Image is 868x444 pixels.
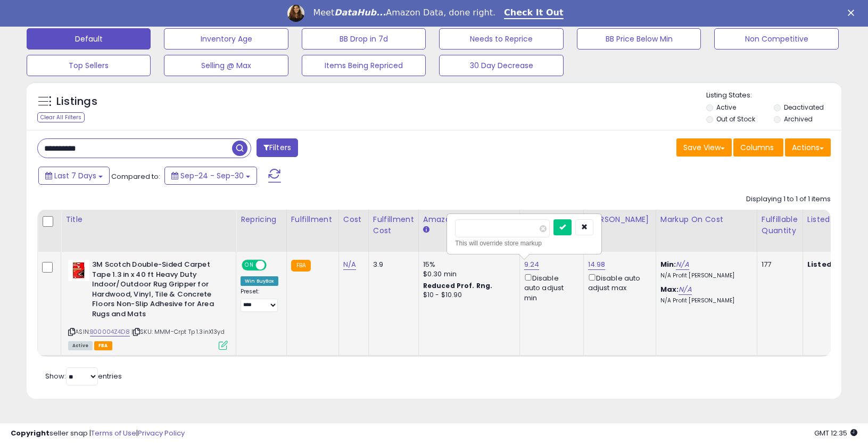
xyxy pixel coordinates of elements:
[814,428,857,438] span: 2025-10-12 12:35 GMT
[524,272,575,303] div: Disable auto adjust min
[656,210,757,252] th: The percentage added to the cost of goods (COGS) that forms the calculator for Min & Max prices.
[784,114,813,124] label: Archived
[302,55,426,76] button: Items Being Repriced
[455,238,593,249] div: This will override store markup
[343,214,364,225] div: Cost
[785,138,831,157] button: Actions
[180,170,244,181] span: Sep-24 - Sep-30
[334,7,386,18] i: DataHub...
[343,259,356,270] a: N/A
[138,428,185,438] a: Privacy Policy
[302,28,426,50] button: BB Drop in 7d
[423,214,515,225] div: Amazon Fees
[65,214,232,225] div: Title
[762,214,798,236] div: Fulfillable Quantity
[423,281,493,290] b: Reduced Prof. Rng.
[784,103,824,112] label: Deactivated
[660,259,676,269] b: Min:
[706,91,841,101] p: Listing States:
[423,291,511,300] div: $10 - $10.90
[848,10,858,16] div: Close
[423,260,511,269] div: 15%
[54,170,96,181] span: Last 7 Days
[716,114,755,124] label: Out of Stock
[373,214,414,236] div: Fulfillment Cost
[679,284,691,295] a: N/A
[291,214,334,225] div: Fulfillment
[90,327,130,336] a: B00004Z4D8
[660,284,679,294] b: Max:
[373,260,410,269] div: 3.9
[241,276,278,286] div: Win BuyBox
[423,225,429,235] small: Amazon Fees.
[313,7,495,18] div: Meet Amazon Data, done right.
[56,94,97,109] h5: Listings
[676,259,689,270] a: N/A
[38,167,110,185] button: Last 7 Days
[762,260,795,269] div: 177
[504,7,564,19] a: Check It Out
[68,260,228,349] div: ASIN:
[257,138,298,157] button: Filters
[740,142,774,153] span: Columns
[439,55,563,76] button: 30 Day Decrease
[588,259,606,270] a: 14.98
[807,259,856,269] b: Listed Price:
[68,341,93,350] span: All listings currently available for purchase on Amazon
[241,214,282,225] div: Repricing
[92,260,221,322] b: 3M Scotch Double-Sided Carpet Tape 1.3 in x 40 ft Heavy Duty Indoor/Outdoor Rug Gripper for Hardw...
[111,171,160,182] span: Compared to:
[164,55,288,76] button: Selling @ Max
[588,272,648,293] div: Disable auto adjust max
[11,429,185,439] div: seller snap | |
[660,214,753,225] div: Markup on Cost
[660,272,749,279] p: N/A Profit [PERSON_NAME]
[746,194,831,204] div: Displaying 1 to 1 of 1 items
[291,260,311,272] small: FBA
[91,428,136,438] a: Terms of Use
[577,28,701,50] button: BB Price Below Min
[439,28,563,50] button: Needs to Reprice
[265,261,282,270] span: OFF
[27,55,151,76] button: Top Sellers
[11,428,49,438] strong: Copyright
[164,167,257,185] button: Sep-24 - Sep-30
[524,259,540,270] a: 9.24
[423,269,511,279] div: $0.30 min
[588,214,651,225] div: [PERSON_NAME]
[27,28,151,50] button: Default
[241,288,278,312] div: Preset:
[676,138,732,157] button: Save View
[131,327,225,336] span: | SKU: MMM-Crpt Tp 1.3inX13yd
[68,260,89,281] img: 41pA9iCigYL._SL40_.jpg
[733,138,783,157] button: Columns
[45,371,122,381] span: Show: entries
[243,261,256,270] span: ON
[287,5,304,22] img: Profile image for Georgie
[716,103,736,112] label: Active
[94,341,112,350] span: FBA
[164,28,288,50] button: Inventory Age
[660,297,749,305] p: N/A Profit [PERSON_NAME]
[714,28,838,50] button: Non Competitive
[37,112,85,122] div: Clear All Filters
